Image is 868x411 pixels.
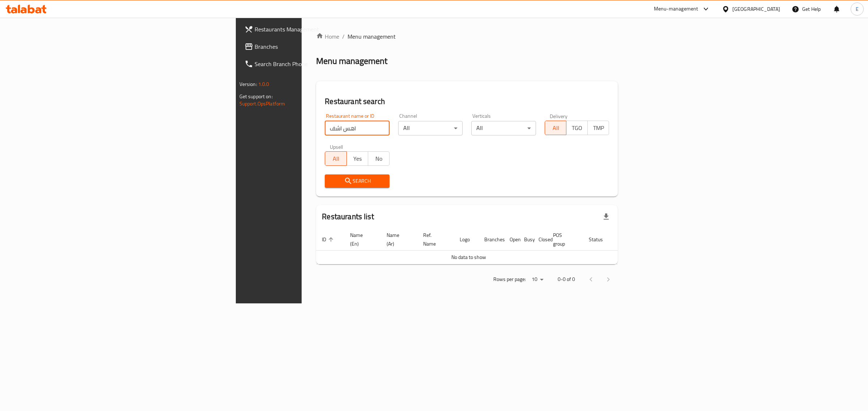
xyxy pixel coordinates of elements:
span: 1.0.0 [258,79,269,89]
th: Logo [454,229,478,251]
div: Menu-management [654,5,698,13]
label: Delivery [550,113,568,118]
a: Restaurants Management [239,21,381,38]
input: Search for restaurant name or ID.. [325,121,390,135]
button: All [325,151,346,166]
span: Yes [350,153,365,164]
th: Branches [478,229,504,251]
button: Search [325,174,390,188]
span: TMP [591,123,606,133]
th: Open [504,229,518,251]
h2: Restaurants list [322,211,374,222]
h2: Restaurant search [325,96,609,107]
span: Restaurants Management [255,25,375,34]
button: Yes [346,151,368,166]
p: Rows per page: [493,275,526,284]
span: All [328,153,344,164]
p: 0-0 of 0 [558,275,575,284]
button: All [545,121,566,135]
span: Branches [255,42,375,51]
button: TGO [566,121,588,135]
span: Get support on: [239,92,273,101]
span: Search Branch Phone [255,60,375,68]
span: Search [331,177,384,186]
span: Name (En) [350,231,372,248]
button: TMP [587,121,609,135]
a: Support.OpsPlatform [239,99,285,108]
span: No data to show [451,252,486,262]
span: Name (Ar) [387,231,409,248]
div: All [398,121,463,135]
a: Branches [239,38,381,55]
span: Version: [239,79,257,89]
button: No [368,151,390,166]
div: Export file [597,208,615,225]
label: Upsell [330,144,343,149]
span: POS group [553,231,574,248]
span: TGO [569,123,585,133]
span: Status [589,235,612,244]
span: All [548,123,563,133]
th: Closed [533,229,547,251]
span: E [856,5,859,13]
div: All [471,121,536,135]
div: Rows per page: [529,274,546,285]
a: Search Branch Phone [239,55,381,73]
div: [GEOGRAPHIC_DATA] [732,5,780,13]
span: Ref. Name [423,231,445,248]
nav: breadcrumb [316,32,618,41]
th: Busy [518,229,533,251]
table: enhanced table [316,229,646,264]
span: ID [322,235,336,244]
span: No [371,153,387,164]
